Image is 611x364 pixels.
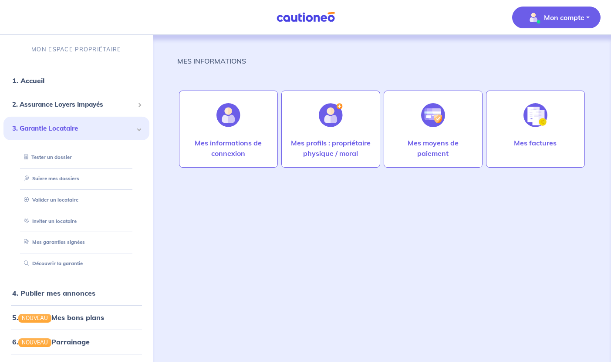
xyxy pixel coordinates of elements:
[527,10,540,24] img: illu_account_valid_menu.svg
[12,100,134,110] span: 2. Assurance Loyers Impayés
[14,150,139,165] div: Tester un dossier
[319,103,343,127] img: illu_account_add.svg
[14,235,139,249] div: Mes garanties signées
[14,256,139,271] div: Découvrir la garantie
[393,138,473,158] p: Mes moyens de paiement
[12,124,134,134] span: 3. Garantie Locataire
[544,12,584,23] p: Mon compte
[14,172,139,186] div: Suivre mes dossiers
[290,138,371,158] p: Mes profils : propriétaire physique / moral
[20,239,85,245] a: Mes garanties signées
[20,260,83,266] a: Découvrir la garantie
[12,76,44,85] a: 1. Accueil
[12,337,90,346] a: 6.NOUVEAUParrainage
[512,7,601,28] button: illu_account_valid_menu.svgMon compte
[421,103,445,127] img: illu_credit_card_no_anim.svg
[3,333,149,351] div: 6.NOUVEAUParrainage
[3,72,149,89] div: 1. Accueil
[31,45,121,54] p: MON ESPACE PROPRIÉTAIRE
[3,284,149,302] div: 4. Publier mes annonces
[3,309,149,326] div: 5.NOUVEAUMes bons plans
[20,197,78,203] a: Valider un locataire
[3,96,149,113] div: 2. Assurance Loyers Impayés
[12,289,95,297] a: 4. Publier mes annonces
[523,103,547,127] img: illu_invoice.svg
[20,154,72,160] a: Tester un dossier
[514,138,557,148] p: Mes factures
[14,214,139,229] div: Inviter un locataire
[216,103,240,127] img: illu_account.svg
[3,117,149,141] div: 3. Garantie Locataire
[20,175,79,182] a: Suivre mes dossiers
[177,56,246,66] p: MES INFORMATIONS
[14,193,139,207] div: Valider un locataire
[20,218,77,224] a: Inviter un locataire
[273,12,338,23] img: Cautioneo
[12,313,104,322] a: 5.NOUVEAUMes bons plans
[188,138,269,158] p: Mes informations de connexion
